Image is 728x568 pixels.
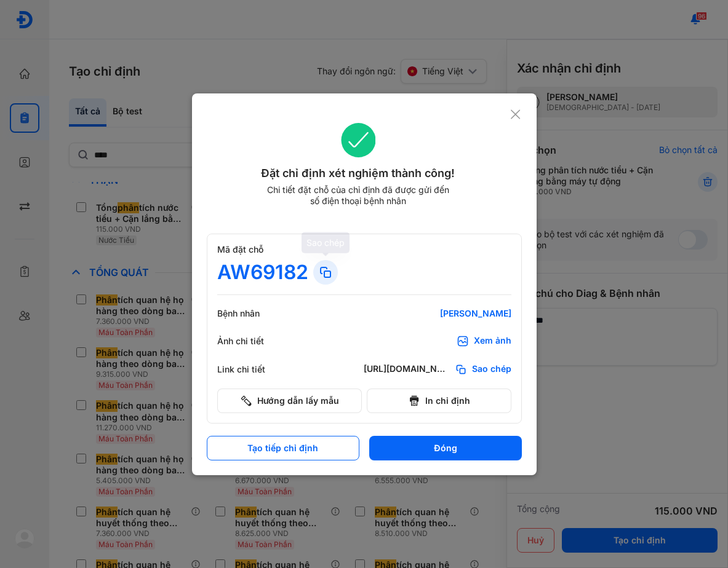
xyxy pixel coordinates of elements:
div: Đặt chỉ định xét nghiệm thành công! [207,165,510,182]
div: Bệnh nhân [217,308,291,319]
div: Ảnh chi tiết [217,336,291,347]
div: [PERSON_NAME] [364,308,511,319]
div: Mã đặt chỗ [217,244,511,255]
button: In chỉ định [367,389,511,413]
button: Đóng [369,436,522,460]
button: Tạo tiếp chỉ định [207,436,359,460]
div: AW69182 [217,260,308,285]
button: Hướng dẫn lấy mẫu [217,389,362,413]
div: Chi tiết đặt chỗ của chỉ định đã được gửi đến số điện thoại bệnh nhân [262,184,455,207]
span: Sao chép [472,363,511,376]
div: Xem ảnh [474,335,511,347]
div: Link chi tiết [217,364,291,375]
div: [URL][DOMAIN_NAME] [364,363,450,376]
